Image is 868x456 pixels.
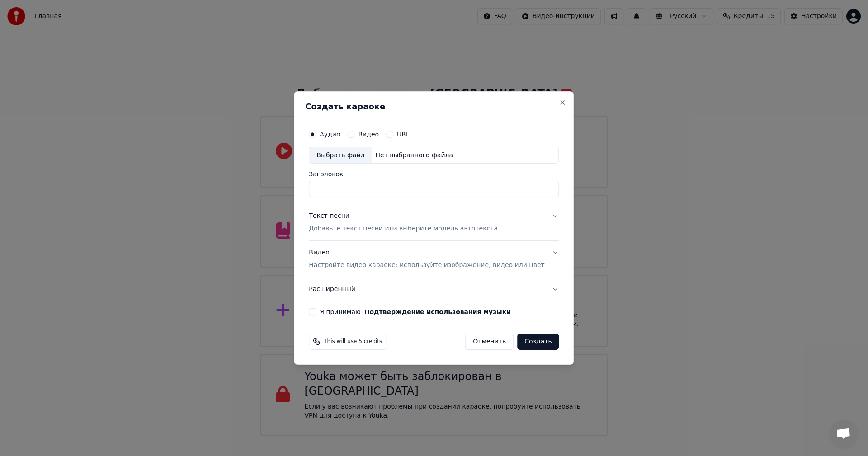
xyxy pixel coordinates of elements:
div: Нет выбранного файла [372,151,457,160]
div: Видео [309,249,544,270]
label: Видео [358,131,379,137]
button: Текст песниДобавьте текст песни или выберите модель автотекста [309,205,559,241]
label: Аудио [320,131,340,137]
div: Текст песни [309,212,349,221]
h2: Создать караоке [305,103,562,111]
label: Заголовок [309,171,559,178]
button: Отменить [465,334,514,350]
button: Расширенный [309,277,559,301]
label: Я принимаю [320,309,511,315]
button: ВидеоНастройте видео караоке: используйте изображение, видео или цвет [309,241,559,277]
span: This will use 5 credits [324,338,382,345]
label: URL [397,131,410,137]
button: Создать [517,334,559,350]
div: Выбрать файл [309,147,372,164]
button: Я принимаю [364,309,511,315]
p: Добавьте текст песни или выберите модель автотекста [309,225,498,234]
p: Настройте видео караоке: используйте изображение, видео или цвет [309,261,544,270]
